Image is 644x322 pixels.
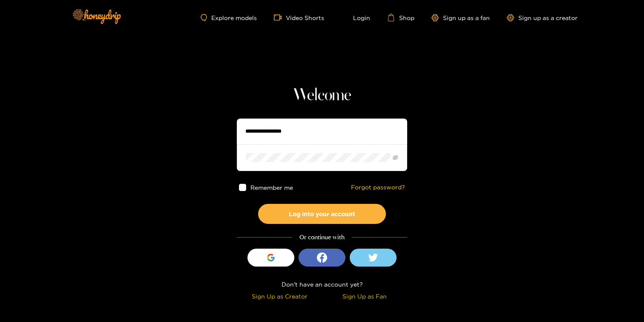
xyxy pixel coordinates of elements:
[431,14,490,21] a: Sign up as a fan
[387,14,414,21] a: Shop
[237,279,407,289] div: Don't have an account yet?
[201,14,257,21] a: Explore models
[237,232,407,242] div: Or continue with
[324,291,405,301] div: Sign Up as Fan
[239,291,320,301] div: Sign Up as Creator
[351,184,405,191] a: Forgot password?
[237,85,407,106] h1: Welcome
[274,14,286,21] span: video-camera
[274,14,324,21] a: Video Shorts
[250,184,293,191] span: Remember me
[507,14,578,21] a: Sign up as a creator
[258,204,386,224] button: Log into your account
[341,14,370,21] a: Login
[393,155,398,160] span: eye-invisible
